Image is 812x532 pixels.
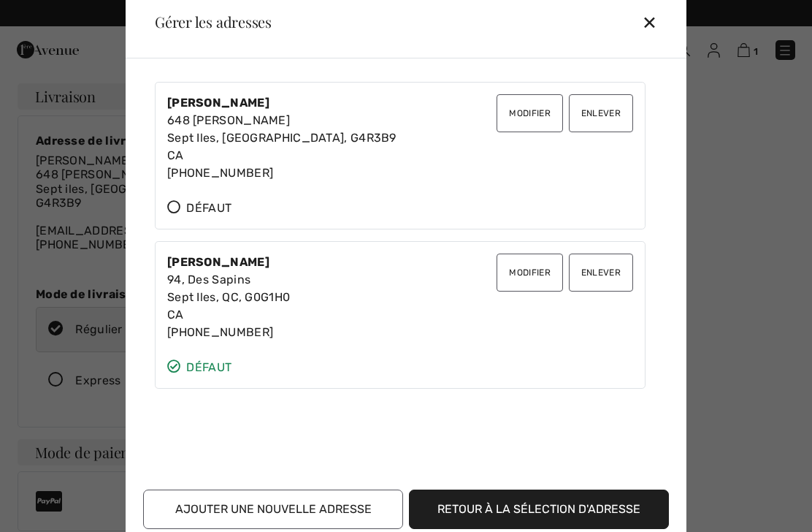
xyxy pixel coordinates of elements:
button: Enlever [569,254,633,292]
strong: [PERSON_NAME] [167,96,269,110]
div: 94, Des Sapins Sept Iles, QC, G0G1H0 CA [PHONE_NUMBER] [167,254,290,341]
button: Modifier [497,94,562,132]
div: Gérer les adresses [143,15,272,29]
button: Enlever [569,94,633,132]
button: Modifier [497,254,562,292]
button: Retour à la sélection d'adresse [409,490,669,529]
button: Ajouter une nouvelle adresse [143,490,403,529]
div: 648 [PERSON_NAME] Sept Iles, [GEOGRAPHIC_DATA], G4R3B9 CA [PHONE_NUMBER] [167,94,397,182]
span: Défaut [167,359,231,376]
strong: [PERSON_NAME] [167,255,269,269]
span: Défaut [167,199,231,217]
div: ✕ [642,7,669,37]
